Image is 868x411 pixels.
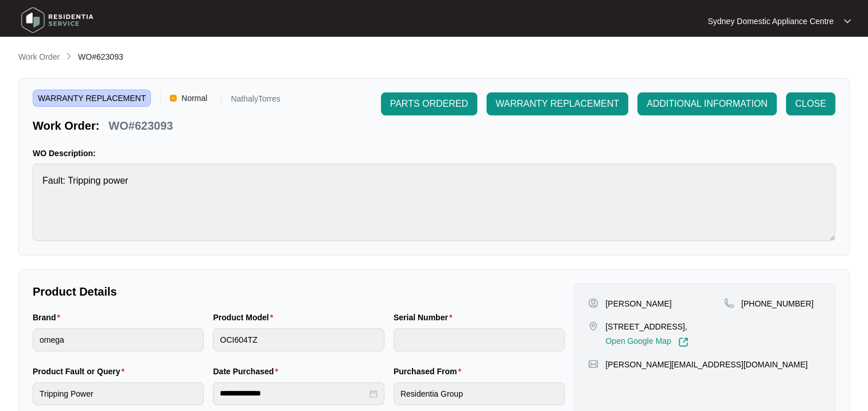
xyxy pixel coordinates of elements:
label: Purchased From [394,366,466,377]
input: Purchased From [394,382,565,405]
button: ADDITIONAL INFORMATION [637,92,777,115]
span: CLOSE [795,97,826,111]
p: WO#623093 [108,118,173,134]
a: Open Google Map [605,337,688,347]
p: Work Order [18,51,60,63]
label: Brand [33,312,65,323]
img: Vercel Logo [170,95,177,102]
img: map-pin [588,359,598,369]
button: CLOSE [786,92,835,115]
img: dropdown arrow [844,18,851,24]
img: residentia service logo [17,3,98,37]
p: Product Details [33,284,565,300]
p: [STREET_ADDRESS], [605,321,688,332]
img: user-pin [588,298,598,308]
p: Sydney Domestic Appliance Centre [708,15,834,27]
label: Date Purchased [213,366,282,377]
span: Normal [177,90,212,107]
p: Work Order: [33,118,99,134]
span: WARRANTY REPLACEMENT [33,90,151,107]
p: [PERSON_NAME][EMAIL_ADDRESS][DOMAIN_NAME] [605,359,807,370]
img: map-pin [588,321,598,331]
p: [PHONE_NUMBER] [741,298,813,309]
span: PARTS ORDERED [390,97,468,111]
input: Product Model [213,328,384,351]
img: Link-External [678,337,688,347]
textarea: Fault: Tripping power [33,164,835,241]
p: WO Description: [33,148,835,159]
span: WARRANTY REPLACEMENT [496,97,619,111]
button: WARRANTY REPLACEMENT [486,92,628,115]
img: map-pin [724,298,734,308]
p: NathalyTorres [231,95,280,107]
input: Brand [33,328,204,351]
span: WO#623093 [78,52,123,61]
p: [PERSON_NAME] [605,298,671,309]
label: Product Model [213,312,278,323]
label: Serial Number [394,312,457,323]
input: Date Purchased [220,387,367,400]
a: Work Order [16,51,62,64]
button: PARTS ORDERED [381,92,477,115]
input: Serial Number [394,328,565,351]
label: Product Fault or Query [33,366,129,377]
input: Product Fault or Query [33,382,204,405]
img: chevron-right [64,52,73,61]
span: ADDITIONAL INFORMATION [647,97,768,111]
